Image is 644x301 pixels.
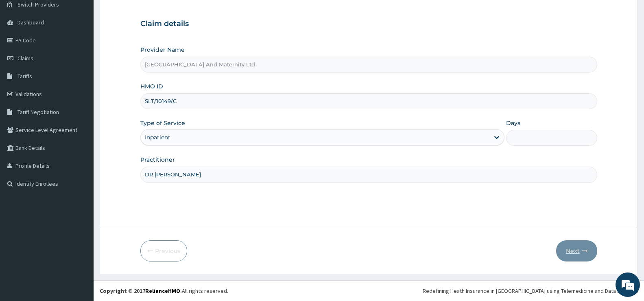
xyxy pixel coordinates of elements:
[17,108,59,116] span: Tariff Negotiation
[423,287,638,295] div: Redefining Heath Insurance in [GEOGRAPHIC_DATA] using Telemedicine and Data Science!
[140,156,175,164] label: Practitioner
[556,240,597,261] button: Next
[140,20,597,29] h3: Claim details
[140,46,185,54] label: Provider Name
[17,19,44,26] span: Dashboard
[94,280,644,301] footer: All rights reserved.
[145,133,170,141] div: Inpatient
[140,119,185,127] label: Type of Service
[17,55,33,62] span: Claims
[145,287,180,294] a: RelianceHMO
[506,119,520,127] label: Days
[140,82,163,90] label: HMO ID
[47,95,112,178] span: We're online!
[133,4,153,24] div: Minimize live chat window
[140,93,597,109] input: Enter HMO ID
[42,46,137,56] div: Chat with us now
[140,167,597,182] input: Enter Name
[100,287,182,294] strong: Copyright © 2017 .
[17,1,59,8] span: Switch Providers
[15,41,33,61] img: d_794563401_company_1708531726252_794563401
[4,208,155,237] textarea: Type your message and hit 'Enter'
[140,240,187,261] button: Previous
[17,73,32,80] span: Tariffs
